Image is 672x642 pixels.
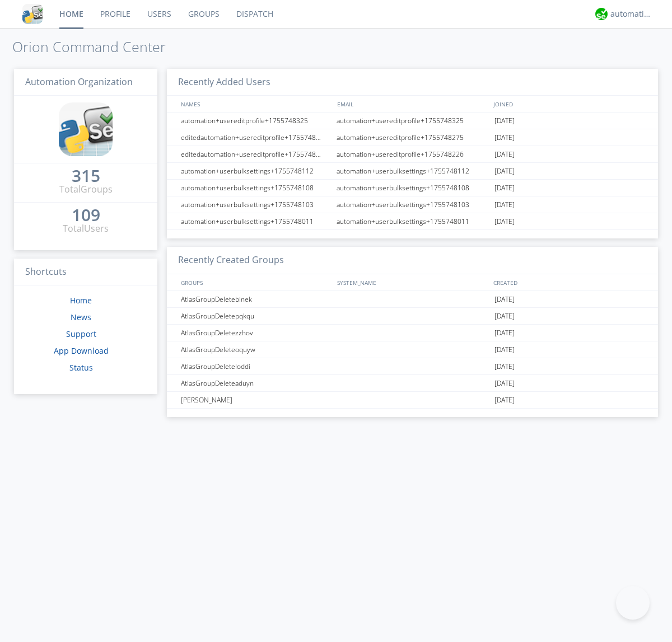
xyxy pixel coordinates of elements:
[72,209,100,222] a: 109
[494,341,515,358] span: [DATE]
[167,69,658,96] h3: Recently Added Users
[178,113,333,129] div: automation+usereditprofile+1755748325
[178,196,333,213] div: automation+userbulksettings+1755748103
[494,196,515,213] span: [DATE]
[178,341,333,358] div: AtlasGroupDeleteoquyw
[494,291,515,308] span: [DATE]
[178,375,333,391] div: AtlasGroupDeleteaduyn
[71,312,91,322] a: News
[167,392,658,409] a: [PERSON_NAME][DATE]
[494,392,515,409] span: [DATE]
[334,213,492,229] div: automation+userbulksettings+1755748011
[178,325,333,341] div: AtlasGroupDeletezzhov
[167,375,658,392] a: AtlasGroupDeleteaduyn[DATE]
[178,213,333,229] div: automation+userbulksettings+1755748011
[167,358,658,375] a: AtlasGroupDeleteloddi[DATE]
[494,180,515,196] span: [DATE]
[72,170,100,183] a: 315
[178,291,333,307] div: AtlasGroupDeletebinek
[59,183,113,196] div: Total Groups
[334,113,492,129] div: automation+usereditprofile+1755748325
[494,358,515,375] span: [DATE]
[167,146,658,163] a: editedautomation+usereditprofile+1755748226automation+usereditprofile+1755748226[DATE]
[178,129,333,146] div: editedautomation+usereditprofile+1755748275
[491,96,647,112] div: JOINED
[167,325,658,341] a: AtlasGroupDeletezzhov[DATE]
[70,295,92,306] a: Home
[494,163,515,180] span: [DATE]
[334,129,492,146] div: automation+usereditprofile+1755748275
[14,259,157,286] h3: Shortcuts
[616,586,650,620] iframe: Toggle Customer Support
[72,209,100,221] div: 109
[178,392,333,408] div: [PERSON_NAME]
[178,308,333,324] div: AtlasGroupDeletepqkqu
[494,146,515,163] span: [DATE]
[167,113,658,129] a: automation+usereditprofile+1755748325automation+usereditprofile+1755748325[DATE]
[22,4,43,24] img: cddb5a64eb264b2086981ab96f4c1ba7
[494,308,515,325] span: [DATE]
[72,170,100,181] div: 315
[494,375,515,392] span: [DATE]
[167,196,658,213] a: automation+userbulksettings+1755748103automation+userbulksettings+1755748103[DATE]
[167,163,658,180] a: automation+userbulksettings+1755748112automation+userbulksettings+1755748112[DATE]
[178,146,333,162] div: editedautomation+usereditprofile+1755748226
[167,213,658,230] a: automation+userbulksettings+1755748011automation+userbulksettings+1755748011[DATE]
[167,308,658,325] a: AtlasGroupDeletepqkqu[DATE]
[491,274,647,290] div: CREATED
[167,129,658,146] a: editedautomation+usereditprofile+1755748275automation+usereditprofile+1755748275[DATE]
[167,180,658,196] a: automation+userbulksettings+1755748108automation+userbulksettings+1755748108[DATE]
[167,247,658,274] h3: Recently Created Groups
[25,76,133,88] span: Automation Organization
[178,180,333,196] div: automation+userbulksettings+1755748108
[494,113,515,129] span: [DATE]
[334,163,492,179] div: automation+userbulksettings+1755748112
[595,8,608,20] img: d2d01cd9b4174d08988066c6d424eccd
[178,96,332,112] div: NAMES
[334,180,492,196] div: automation+userbulksettings+1755748108
[167,341,658,358] a: AtlasGroupDeleteoquyw[DATE]
[63,222,109,235] div: Total Users
[334,96,491,112] div: EMAIL
[494,213,515,230] span: [DATE]
[334,196,492,213] div: automation+userbulksettings+1755748103
[178,274,332,290] div: GROUPS
[178,358,333,374] div: AtlasGroupDeleteloddi
[494,325,515,341] span: [DATE]
[69,362,93,373] a: Status
[178,163,333,179] div: automation+userbulksettings+1755748112
[54,345,109,356] a: App Download
[167,291,658,308] a: AtlasGroupDeletebinek[DATE]
[66,329,96,339] a: Support
[494,129,515,146] span: [DATE]
[610,8,652,20] div: automation+atlas
[334,274,491,290] div: SYSTEM_NAME
[334,146,492,162] div: automation+usereditprofile+1755748226
[59,102,113,156] img: cddb5a64eb264b2086981ab96f4c1ba7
